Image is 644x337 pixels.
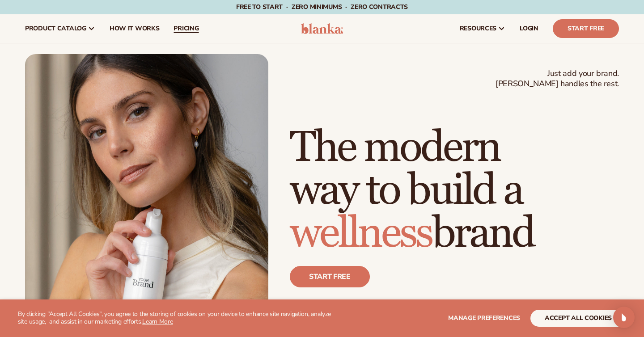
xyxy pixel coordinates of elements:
[290,207,432,260] span: wellness
[513,14,546,43] a: LOGIN
[453,14,513,43] a: resources
[448,314,520,322] span: Manage preferences
[142,317,173,326] a: Learn More
[553,19,619,38] a: Start Free
[530,310,626,327] button: accept all cookies
[290,126,619,255] h1: The modern way to build a brand
[496,68,619,89] span: Just add your brand. [PERSON_NAME] handles the rest.
[174,25,199,32] span: pricing
[460,25,496,32] span: resources
[448,310,520,327] button: Manage preferences
[613,307,635,328] div: Open Intercom Messenger
[18,311,336,326] p: By clicking "Accept All Cookies", you agree to the storing of cookies on your device to enhance s...
[166,14,206,43] a: pricing
[520,25,538,32] span: LOGIN
[290,266,370,287] a: Start free
[18,14,102,43] a: product catalog
[301,23,343,34] img: logo
[236,3,408,11] span: Free to start · ZERO minimums · ZERO contracts
[110,25,160,32] span: How It Works
[102,14,167,43] a: How It Works
[25,25,86,32] span: product catalog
